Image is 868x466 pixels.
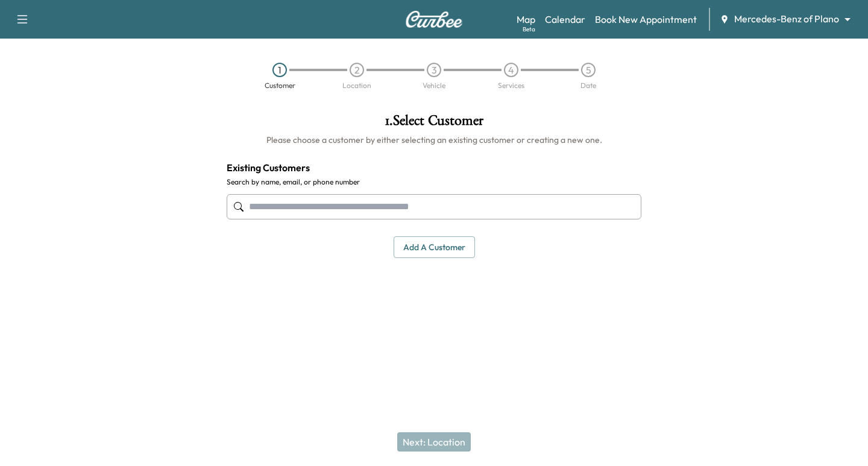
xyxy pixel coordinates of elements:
div: Beta [523,25,535,34]
div: Location [342,82,371,89]
h4: Existing Customers [227,160,641,175]
div: 3 [427,63,441,77]
h6: Please choose a customer by either selecting an existing customer or creating a new one. [227,134,641,146]
label: Search by name, email, or phone number [227,177,641,187]
div: Services [498,82,524,89]
img: Curbee Logo [405,11,463,28]
div: 5 [581,63,596,77]
button: Add a customer [394,236,475,259]
div: Customer [265,82,295,89]
div: Date [580,82,596,89]
div: 4 [504,63,518,77]
div: 1 [272,63,287,77]
div: 2 [350,63,364,77]
span: Mercedes-Benz of Plano [734,12,839,26]
a: MapBeta [517,12,535,27]
h1: 1 . Select Customer [227,113,641,134]
a: Calendar [545,12,585,27]
div: Vehicle [423,82,445,89]
a: Book New Appointment [595,12,697,27]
